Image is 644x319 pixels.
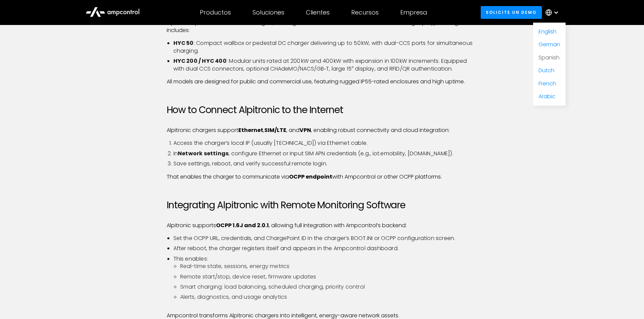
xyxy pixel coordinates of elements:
strong: VPN [300,126,311,134]
div: Productos [200,9,231,16]
a: English [539,28,556,35]
li: Real-time state, sessions, energy metrics [180,263,478,270]
strong: SIM/LTE [264,126,286,134]
a: Solicite un demo [481,6,542,19]
li: In , configure Ethernet or input SIM APN credentials (e.g., iot.emobility, [DOMAIN_NAME]). [173,150,478,157]
strong: HYC 50 [173,39,194,47]
strong: Ethernet [238,126,263,134]
div: Soluciones [253,9,284,16]
strong: HYC 200 / HYC 400 [173,57,226,65]
p: Alpitronic supports , allowing full integration with Ampcontrol’s backend: [167,222,478,229]
div: Clientes [306,9,330,16]
p: Alpitronic specializes in DC fast chargers, offering scalable solutions from 50 kW to 1 MW. Its f... [167,19,478,34]
li: Remote start/stop, device reset, firmware updates [180,273,478,281]
a: Spanish [539,54,559,61]
li: This enables: [173,255,478,301]
div: Recursos [351,9,379,16]
div: Empresa [400,9,427,16]
h2: How to Connect Alpitronic to the Internet [167,104,478,116]
li: Smart charging: load balancing, scheduled charging, priority control [180,283,478,291]
strong: OCPP 1.6J and 2.0.1 [216,221,269,229]
li: Save settings, reboot, and verify successful remote login. [173,160,478,167]
a: Dutch [539,67,554,74]
p: Alpitronic chargers support , , and , enabling robust connectivity and cloud integration: [167,127,478,134]
p: All models are designed for public and commercial use, featuring rugged IP55-rated enclosures and... [167,78,478,85]
li: Set the OCPP URL, credentials, and ChargePoint ID in the charger’s BOOT.INI or OCPP configuration... [173,235,478,242]
h2: Integrating Alpitronic with Remote Monitoring Software [167,200,478,211]
li: Access the charger’s local IP (usually [TECHNICAL_ID]) via Ethernet cable. [173,139,478,147]
strong: Network settings [178,150,229,157]
a: Arabic [539,92,555,100]
li: : Modular units rated at 200 kW and 400 kW with expansion in 100 kW increments. Equipped with dua... [173,57,478,73]
p: That enables the charger to communicate via with Ampcontrol or other OCPP platforms. [167,173,478,181]
li: After reboot, the charger registers itself and appears in the Ampcontrol dashboard. [173,245,478,252]
li: Alerts, diagnostics, and usage analytics [180,293,478,301]
strong: OCPP endpoint [289,173,332,181]
a: German [539,41,560,48]
li: : Compact wallbox or pedestal DC charger delivering up to 50 kW, with dual-CCS ports for simultan... [173,39,478,55]
a: French [539,80,556,87]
